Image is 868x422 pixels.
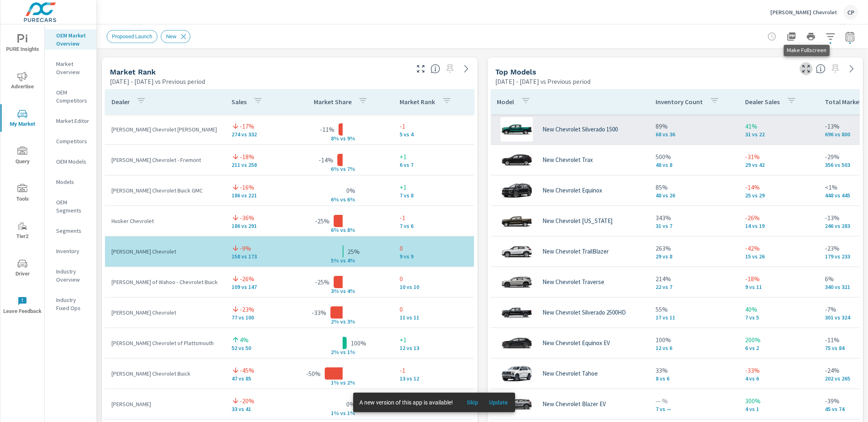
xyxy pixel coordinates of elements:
[3,296,42,316] span: Leave Feedback
[320,125,335,134] p: -11%
[656,98,703,106] p: Inventory Count
[746,314,812,321] p: 7 vs 5
[45,176,96,188] div: Models
[501,270,533,294] img: glamour
[460,62,473,75] a: See more details in report
[322,349,343,356] p: 2% v
[56,296,90,312] p: Industry Fixed Ops
[400,98,435,106] p: Market Rank
[45,245,96,257] div: Inventory
[351,338,366,348] p: 100%
[746,335,812,345] p: 200%
[112,98,130,106] p: Dealer
[746,304,812,314] p: 40%
[400,304,468,314] p: 0
[400,182,468,192] p: +1
[656,406,732,412] p: 7 vs —
[501,331,533,355] img: glamour
[656,121,732,131] p: 89%
[314,98,352,106] p: Market Share
[56,198,90,214] p: OEM Segments
[240,152,254,162] p: -18%
[746,213,812,223] p: -26%
[486,396,512,409] button: Update
[656,162,732,168] p: 48 vs 8
[322,135,343,142] p: 8% v
[56,157,90,166] p: OEM Models
[463,399,483,406] span: Skip
[306,369,321,378] p: -50%
[746,182,812,192] p: -14%
[656,345,732,351] p: 12 vs 6
[45,265,96,286] div: Industry Overview
[322,410,343,417] p: 1% v
[400,131,468,138] p: 5 vs 4
[431,64,440,74] span: Market Rank shows you how you rank, in terms of sales, to other dealerships in your market. “Mark...
[501,300,533,325] img: glamour
[240,243,251,253] p: -9%
[45,196,96,216] div: OEM Segments
[543,187,603,194] p: New Chevrolet Equinox
[656,223,732,229] p: 31 vs 7
[56,117,90,125] p: Market Editor
[656,375,732,382] p: 8 vs 6
[232,345,285,351] p: 52 vs 50
[232,406,285,412] p: 33 vs 41
[400,121,468,131] p: -1
[400,162,468,168] p: 6 vs 7
[400,253,468,260] p: 9 vs 9
[319,155,333,165] p: -14%
[414,62,427,75] button: Make Fullscreen
[400,213,468,223] p: -1
[543,339,610,347] p: New Chevrolet Equinox EV
[240,335,249,345] p: 4%
[656,213,732,223] p: 343%
[56,60,90,76] p: Market Overview
[746,131,812,138] p: 31 vs 22
[112,217,219,225] p: Husker Chevrolet
[746,396,812,406] p: 300%
[322,257,343,265] p: 5% v
[501,209,533,233] img: glamour
[322,318,343,326] p: 2% v
[45,294,96,314] div: Industry Fixed Ops
[746,223,812,229] p: 14 vs 19
[322,227,343,234] p: 6% v
[360,399,453,406] span: A new version of this app is available!
[232,284,285,290] p: 109 vs 147
[315,216,330,226] p: -25%
[746,121,812,131] p: 41%
[656,335,732,345] p: 100%
[400,284,468,290] p: 10 vs 10
[56,88,90,105] p: OEM Competitors
[746,375,812,382] p: 4 vs 6
[543,309,626,316] p: New Chevrolet Silverado 2500HD
[0,24,44,324] div: nav menu
[543,126,618,133] p: New Chevrolet Silverado 1500
[501,178,533,203] img: glamour
[232,253,285,260] p: 158 vs 173
[746,162,812,168] p: 29 vs 42
[232,192,285,199] p: 186 vs 221
[347,186,356,195] p: 0%
[322,379,343,387] p: 1% v
[45,135,96,147] div: Competitors
[232,162,285,168] p: 211 vs 258
[240,396,254,406] p: -20%
[240,304,254,314] p: -23%
[460,396,486,409] button: Skip
[770,9,837,16] p: [PERSON_NAME] Chevrolet
[400,192,468,199] p: 7 vs 8
[656,284,732,290] p: 22 vs 7
[343,257,363,265] p: s 4%
[501,148,533,172] img: glamour
[56,178,90,186] p: Models
[783,28,800,45] button: "Export Report to PDF"
[232,131,285,138] p: 274 vs 332
[656,243,732,253] p: 263%
[400,345,468,351] p: 12 vs 13
[3,184,42,204] span: Tools
[45,115,96,127] div: Market Editor
[489,399,509,406] span: Update
[343,227,363,234] p: s 8%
